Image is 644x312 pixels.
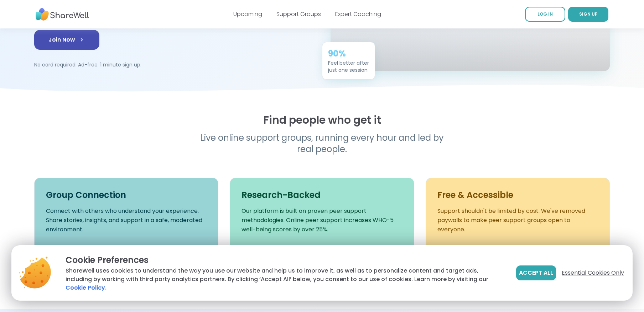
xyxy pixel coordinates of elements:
p: Cookie Preferences [66,254,505,267]
div: 90% [328,46,369,58]
a: Expert Coaching [335,10,381,18]
p: Live online support groups, running every hour and led by real people. [185,132,459,155]
h3: Research-Backed [241,189,402,201]
p: Our platform is built on proven peer support methodologies. Online peer support increases WHO-5 w... [241,206,402,234]
h3: Free & Accessible [437,189,598,201]
p: Connect with others who understand your experience. Share stories, insights, and support in a saf... [46,206,207,234]
button: Accept All [516,265,556,280]
a: Join Now [34,30,99,50]
a: LOG IN [525,7,565,22]
span: SIGN UP [579,11,598,17]
span: Join Now [48,36,85,44]
a: Cookie Policy. [66,284,107,292]
div: Feel better after just one session [328,58,369,72]
a: SIGN UP [568,7,608,22]
p: ShareWell uses cookies to understand the way you use our website and help us to improve it, as we... [66,267,505,292]
span: LOG IN [537,11,553,17]
span: Accept All [519,269,553,277]
p: No card required. Ad-free. 1 minute sign up. [34,61,313,68]
h2: Find people who get it [34,114,610,127]
p: Support shouldn't be limited by cost. We've removed paywalls to make peer support groups open to ... [437,206,598,234]
img: ShareWell Nav Logo [36,5,89,24]
a: Support Groups [276,10,321,18]
a: Upcoming [233,10,262,18]
h3: Group Connection [46,189,207,201]
span: Essential Cookies Only [562,269,624,277]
